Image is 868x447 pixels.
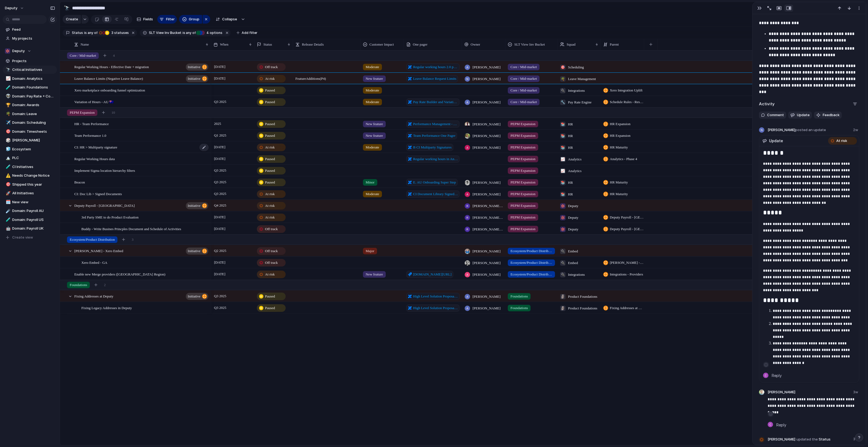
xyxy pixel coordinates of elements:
span: deputy [5,5,17,11]
button: 👽 [5,94,10,99]
button: 🤖 [5,226,10,231]
span: PEPM Expansion [510,180,535,185]
button: 🧪 [5,85,10,90]
button: initiative [186,248,208,255]
span: New feature [366,76,383,81]
span: is [183,30,185,35]
div: 📈 [6,75,9,82]
span: [PERSON_NAME] [473,192,500,197]
button: initiative [186,293,208,300]
span: Minor [366,180,375,185]
span: initiative [188,247,200,255]
span: PLC [12,155,55,161]
div: ⚠️ [6,173,9,179]
a: 🗓️New view [3,198,57,206]
div: 🔭 [64,4,70,12]
span: Feedback [823,112,840,118]
div: 🎯 [6,181,9,188]
span: HR - Team Performance [74,121,109,127]
button: isany of [83,30,98,36]
span: Paused [265,121,275,127]
span: HR [568,145,573,150]
span: Paused [265,99,275,105]
div: ☄️ [6,208,9,214]
span: PEPM Expansion [70,110,95,115]
span: initiative [188,75,200,83]
span: 3rd Party SME to do Product Evaluation [81,214,139,220]
span: Ecosystem [12,147,55,152]
button: 🧊 [5,147,10,152]
span: Shipped this year [12,182,55,187]
div: 👽 [6,93,9,99]
a: 🧪Domain: Payroll US [3,216,57,224]
a: Leave Balance Request Limits [406,75,458,82]
span: New view [12,199,55,205]
a: 🧪CI Initiatives [3,163,57,171]
a: Performance Management - Home [406,121,459,128]
span: At risk [836,138,847,144]
span: initiative [188,63,200,71]
span: [PERSON_NAME] [473,122,500,127]
span: [DATE] [213,156,227,162]
span: [PERSON_NAME] [473,180,500,185]
span: 10 [111,110,115,115]
span: CI: Doc Lib > Signed Documents [74,191,122,197]
span: Parent [610,42,619,47]
span: At risk [265,76,275,81]
button: 🎲 [5,138,10,143]
a: 🌴Domain: Leave [3,110,57,118]
span: Owner [471,42,480,47]
span: New feature [366,133,383,138]
button: 3 statuses [98,30,130,36]
span: Leave Management [568,76,596,82]
span: [PERSON_NAME] [768,127,826,133]
span: Comment [767,112,784,118]
div: 🗓️ [6,199,9,205]
span: High Level Solution Proposal - fixing our 1.3M Location and area addresses [413,305,458,311]
span: 4 [205,31,210,35]
div: 🎯Domain: Timesheets [3,128,57,136]
button: Add filter [233,29,261,37]
span: CI Initiatives [12,164,55,170]
div: 🔭 [6,67,9,73]
span: Core / Mid-market [510,99,537,105]
span: Update [769,138,783,144]
span: Core / Mid-market [510,76,537,81]
span: HR [568,133,573,139]
a: [DOMAIN_NAME][URL] [406,271,453,278]
a: ⚠️Needs Change Notice [3,172,57,180]
span: Deputy Payroll - [GEOGRAPHIC_DATA] [610,215,644,220]
button: Feedback [814,112,842,119]
span: Schedule Rules - Research and RFC [610,99,644,105]
span: Paused [265,156,275,162]
span: PEPM Expansion [510,168,535,173]
span: is [84,30,87,35]
span: 3 [110,31,114,35]
a: 🎲[PERSON_NAME] [3,136,57,144]
span: Feature Additions (P4) [293,73,360,81]
span: 2w [853,127,859,133]
span: Variation of Hours - AU 🇦🇺 [74,99,114,105]
button: initiative [186,202,208,209]
span: Fields [143,17,153,22]
button: 🧪 [5,217,10,223]
span: HR [568,180,573,185]
span: Moderate [366,191,379,197]
span: Analytics [568,157,582,162]
span: Customer Impact [369,42,394,47]
span: Collapse [222,17,237,22]
span: 2025 [213,121,222,127]
button: deputy [2,4,27,12]
span: Performance Management - Home [413,121,458,127]
span: Q3 2025 [213,99,228,105]
button: Create [63,15,81,24]
span: Deputy Payroll - [GEOGRAPHIC_DATA] [74,202,135,208]
button: Update [788,112,812,119]
span: [DATE] [213,75,227,82]
span: Xero Integration Uplift [610,88,643,93]
div: 🤖Domain: Payroll UK [3,224,57,233]
span: any of [87,30,97,35]
span: When [220,42,228,47]
span: Domain: Scheduling [12,120,55,125]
